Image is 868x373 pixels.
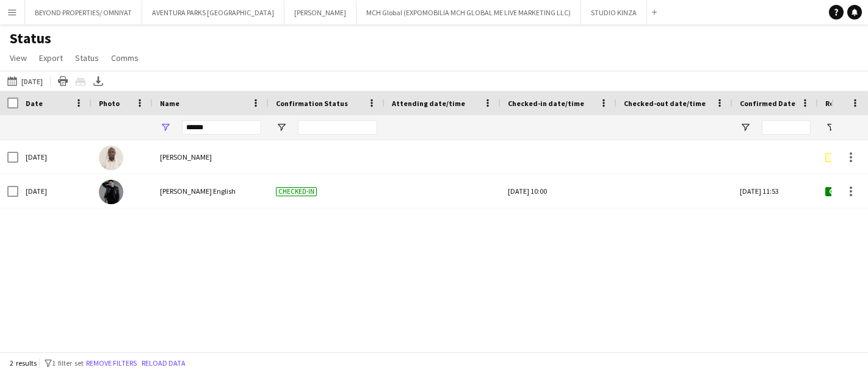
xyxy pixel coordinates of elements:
[91,74,106,88] app-action-btn: Export XLSX
[276,187,317,196] span: Checked-in
[18,140,92,174] div: [DATE]
[740,99,795,108] span: Confirmed Date
[75,52,99,63] span: Status
[825,153,863,162] span: Pending
[25,1,142,24] button: BEYOND PROPERTIES/ OMNIYAT
[34,50,68,66] a: Export
[84,357,139,370] button: Remove filters
[508,99,584,108] span: Checked-in date/time
[111,52,139,63] span: Comms
[825,122,836,133] button: Open Filter Menu
[392,99,465,108] span: Attending date/time
[18,174,92,208] div: [DATE]
[106,50,143,66] a: Comms
[99,180,123,204] img: Nathan piolo English
[56,74,70,88] app-action-btn: Print
[624,99,706,108] span: Checked-out date/time
[99,99,120,108] span: Photo
[10,52,27,63] span: View
[581,1,647,24] button: STUDIO KINZA
[298,120,377,135] input: Confirmation Status Filter Input
[26,99,43,108] span: Date
[825,99,866,108] span: Role Status
[5,74,45,88] button: [DATE]
[276,122,287,133] button: Open Filter Menu
[160,99,179,108] span: Name
[5,50,32,66] a: View
[139,357,188,370] button: Reload data
[762,120,811,135] input: Confirmed Date Filter Input
[284,1,356,24] button: [PERSON_NAME]
[52,358,84,368] span: 1 filter set
[732,174,818,208] div: [DATE] 11:53
[70,50,104,66] a: Status
[39,52,63,63] span: Export
[276,99,348,108] span: Confirmation Status
[142,1,284,24] button: AVENTURA PARKS [GEOGRAPHIC_DATA]
[356,1,581,24] button: MCH Global (EXPOMOBILIA MCH GLOBAL ME LIVE MARKETING LLC)
[99,146,123,170] img: Nathane Kanyesigye
[160,152,212,162] span: [PERSON_NAME]
[160,187,236,196] span: [PERSON_NAME] English
[182,120,261,135] input: Name Filter Input
[508,174,609,208] div: [DATE] 10:00
[740,122,751,133] button: Open Filter Menu
[160,122,171,133] button: Open Filter Menu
